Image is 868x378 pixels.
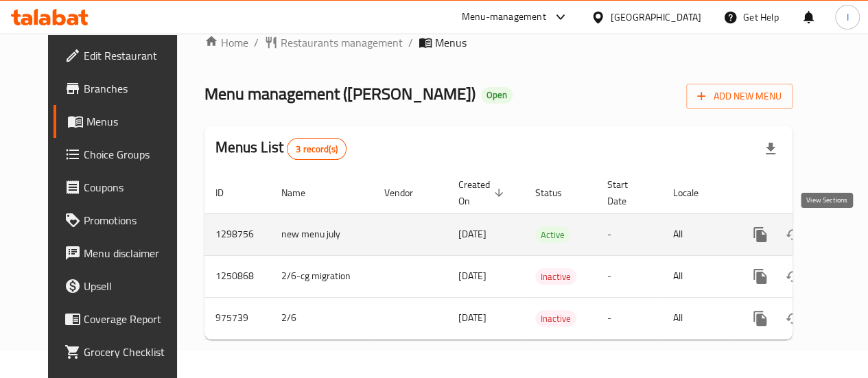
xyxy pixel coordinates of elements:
div: [GEOGRAPHIC_DATA] [611,10,701,25]
span: Menu management ( [PERSON_NAME] ) [204,78,476,109]
div: Inactive [535,268,576,285]
a: Coupons [54,171,193,204]
a: Home [204,34,248,51]
button: more [744,260,777,293]
span: Vendor [384,185,431,201]
span: Menu disclaimer [84,245,182,261]
span: Choice Groups [84,146,182,163]
span: Menus [435,34,467,51]
a: Edit Restaurant [54,39,193,72]
a: Restaurants management [264,34,403,51]
button: more [744,218,777,251]
td: - [596,213,662,255]
span: [DATE] [458,309,486,327]
div: Inactive [535,310,576,327]
span: [DATE] [458,225,486,243]
span: Branches [84,80,182,97]
span: Menus [86,113,182,130]
span: Promotions [84,212,182,228]
li: / [408,34,413,51]
a: Grocery Checklist [54,335,193,368]
button: Add New Menu [686,84,793,109]
td: All [662,213,733,255]
a: Branches [54,72,193,105]
span: Active [535,227,570,243]
span: Coverage Report [84,311,182,327]
a: Upsell [54,270,193,303]
td: - [596,255,662,297]
span: ID [215,185,242,201]
button: Change Status [777,260,810,293]
span: Grocery Checklist [84,344,182,360]
td: - [596,297,662,339]
span: 3 record(s) [288,143,346,156]
span: Created On [458,176,508,209]
span: Inactive [535,269,576,285]
td: new menu july [270,213,373,255]
span: I [846,10,848,25]
h2: Menus List [215,137,347,160]
span: Upsell [84,278,182,294]
td: All [662,255,733,297]
span: Inactive [535,311,576,327]
span: [DATE] [458,267,486,285]
a: Promotions [54,204,193,237]
a: Menus [54,105,193,138]
li: / [254,34,259,51]
a: Coverage Report [54,303,193,335]
div: Open [481,87,513,104]
span: Restaurants management [281,34,403,51]
span: Open [481,89,513,101]
span: Start Date [607,176,646,209]
div: Menu-management [462,9,546,25]
span: Edit Restaurant [84,47,182,64]
div: Export file [754,132,787,165]
td: All [662,297,733,339]
td: 975739 [204,297,270,339]
span: Name [281,185,323,201]
td: 2/6 [270,297,373,339]
span: Add New Menu [697,88,782,105]
td: 1298756 [204,213,270,255]
td: 2/6-cg migration [270,255,373,297]
span: Status [535,185,580,201]
a: Menu disclaimer [54,237,193,270]
button: Change Status [777,302,810,335]
td: 1250868 [204,255,270,297]
div: Total records count [287,138,347,160]
nav: breadcrumb [204,34,793,51]
a: Choice Groups [54,138,193,171]
span: Locale [673,185,716,201]
button: more [744,302,777,335]
span: Coupons [84,179,182,196]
